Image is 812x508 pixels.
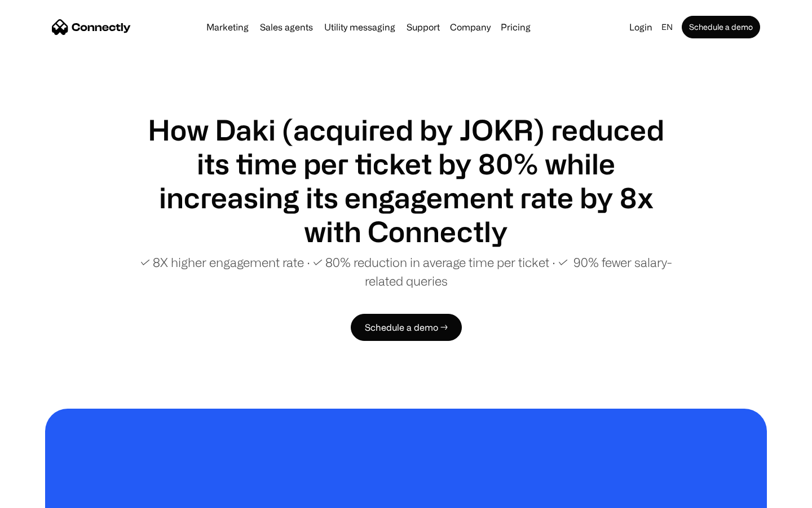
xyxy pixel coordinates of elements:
[402,23,444,32] a: Support
[255,23,317,32] a: Sales agents
[135,113,677,248] h1: How Daki (acquired by JOKR) reduced its time per ticket by 80% while increasing its engagement ra...
[682,16,760,38] a: Schedule a demo
[351,314,462,341] a: Schedule a demo →
[496,23,535,32] a: Pricing
[135,253,677,290] p: ✓ 8X higher engagement rate ∙ ✓ 80% reduction in average time per ticket ∙ ✓ 90% fewer salary-rel...
[11,487,68,504] aside: Language selected: English
[320,23,400,32] a: Utility messaging
[450,19,491,35] div: Company
[23,488,68,504] ul: Language list
[202,23,253,32] a: Marketing
[625,19,657,35] a: Login
[661,19,673,35] div: en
